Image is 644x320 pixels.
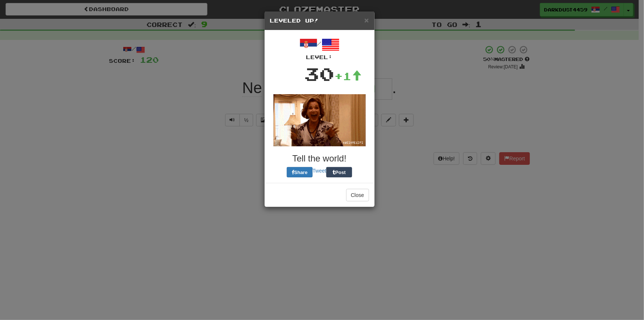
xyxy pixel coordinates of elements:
span: × [364,16,369,24]
div: / [270,36,369,61]
img: lucille-bluth-8f3fd88a9e1d39ebd4dcae2a3c7398930b7aef404e756e0a294bf35c6fedb1b1.gif [273,94,366,146]
h3: Tell the world! [270,154,369,163]
h5: Leveled Up! [270,17,369,24]
button: Close [364,16,369,24]
div: 30 [304,61,335,87]
button: Post [326,167,352,177]
button: Close [346,189,369,201]
div: Level: [270,54,369,61]
button: Share [287,167,313,177]
div: +1 [335,69,362,84]
a: Tweet [313,168,326,174]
